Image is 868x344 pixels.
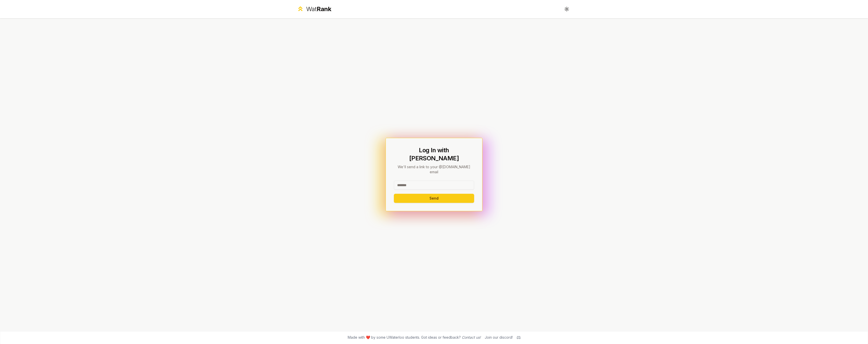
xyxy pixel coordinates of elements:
[297,5,331,13] a: WatRank
[348,335,481,340] span: Made with ❤️ by some UWaterloo students. Got ideas or feedback?
[485,335,513,340] div: Join our discord!
[306,5,331,13] div: Wat
[394,164,474,175] p: We'll send a link to your @[DOMAIN_NAME] email
[394,146,474,162] h1: Log In with [PERSON_NAME]
[462,335,481,339] a: Contact us!
[317,5,331,13] span: Rank
[394,194,474,203] button: Send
